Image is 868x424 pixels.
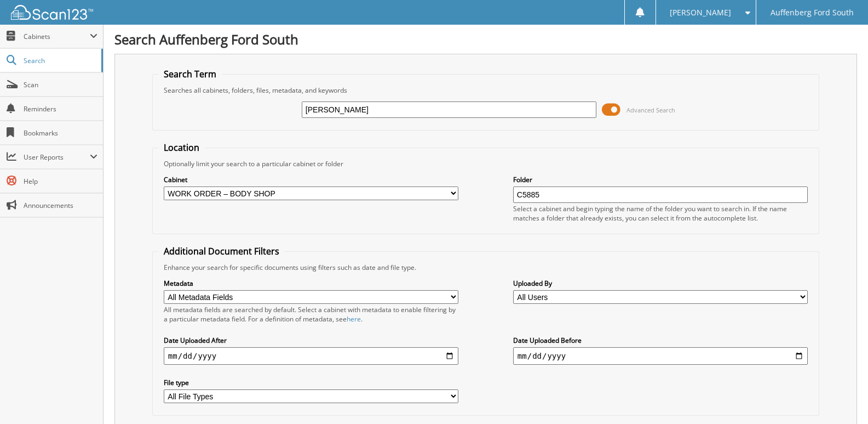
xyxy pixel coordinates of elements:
[24,128,97,138] span: Bookmarks
[158,142,205,154] legend: Location
[158,245,285,257] legend: Additional Document Filters
[164,347,458,365] input: start
[11,5,93,20] img: scan123-logo-white.svg
[24,201,97,210] span: Announcements
[24,32,90,41] span: Cabinets
[24,80,97,89] span: Scan
[513,336,808,345] label: Date Uploaded Before
[771,9,854,16] span: Auffenberg Ford South
[24,152,90,162] span: User Reports
[513,279,808,288] label: Uploaded By
[24,177,97,186] span: Help
[24,56,96,65] span: Search
[347,314,361,324] a: here
[626,106,675,114] span: Advanced Search
[670,9,731,16] span: [PERSON_NAME]
[164,279,458,288] label: Metadata
[164,336,458,345] label: Date Uploaded After
[158,263,813,272] div: Enhance your search for specific documents using filters such as date and file type.
[164,175,458,184] label: Cabinet
[813,371,868,424] iframe: Chat Widget
[513,204,808,223] div: Select a cabinet and begin typing the name of the folder you want to search in. If the name match...
[513,347,808,365] input: end
[164,378,458,387] label: File type
[158,159,813,168] div: Optionally limit your search to a particular cabinet or folder
[164,305,458,324] div: All metadata fields are searched by default. Select a cabinet with metadata to enable filtering b...
[158,86,813,95] div: Searches all cabinets, folders, files, metadata, and keywords
[24,104,97,114] span: Reminders
[513,175,808,184] label: Folder
[158,68,222,80] legend: Search Term
[114,30,857,48] h1: Search Auffenberg Ford South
